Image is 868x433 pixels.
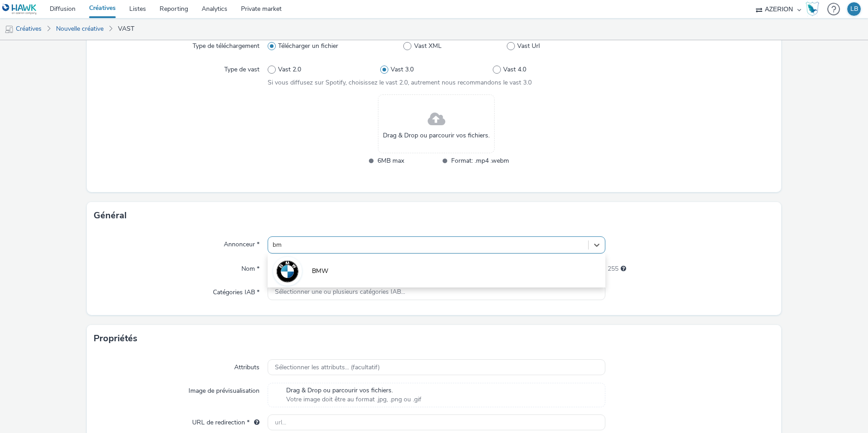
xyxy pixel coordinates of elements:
span: Votre image doit être au format .jpg, .png ou .gif [286,395,421,404]
label: Type de téléchargement [189,38,263,51]
label: Annonceur * [220,236,263,249]
img: undefined Logo [2,4,37,15]
span: Drag & Drop ou parcourir vos fichiers. [286,386,421,395]
span: Drag & Drop ou parcourir vos fichiers. [383,131,490,140]
span: Sélectionner les attributs... (facultatif) [275,364,380,372]
div: L'URL de redirection sera utilisée comme URL de validation avec certains SSP et ce sera l'URL de ... [250,418,259,427]
span: 255 [608,264,618,273]
label: Catégories IAB * [209,284,263,297]
label: Attributs [231,359,263,372]
label: Nom * [238,261,263,273]
img: mobile [5,25,14,34]
span: Si vous diffusez sur Spotify, choisissez le vast 2.0, autrement nous recommandons le vast 3.0 [268,78,532,87]
span: Vast Url [517,42,540,51]
span: BMW [312,267,328,276]
label: URL de redirection * [189,414,263,427]
label: Type de vast [221,61,263,74]
span: 6MB max [377,155,435,166]
label: Image de prévisualisation [185,383,263,395]
h3: Propriétés [94,332,137,345]
span: Vast XML [414,42,442,51]
a: Nouvelle créative [52,18,108,40]
a: Hawk Academy [806,2,823,16]
span: Vast 4.0 [503,65,526,74]
div: 255 caractères maximum [621,264,626,273]
span: Format: .mp4 .webm [451,155,509,166]
h3: Général [94,209,127,222]
span: Télécharger un fichier [278,42,338,51]
img: Hawk Academy [806,2,819,16]
span: Sélectionner une ou plusieurs catégories IAB... [275,288,405,296]
img: BMW [274,258,301,284]
input: url... [268,414,605,430]
a: VAST [113,18,139,40]
span: Vast 2.0 [278,65,301,74]
div: LB [850,2,858,16]
span: Vast 3.0 [391,65,414,74]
